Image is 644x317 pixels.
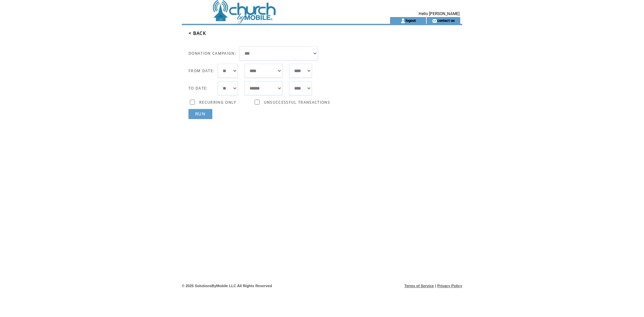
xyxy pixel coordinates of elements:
[189,86,208,91] span: TO DATE:
[199,100,236,105] span: RECURRING ONLY
[432,18,437,23] img: contact_us_icon.gif
[406,18,416,22] a: logout
[189,51,236,56] span: DONATION CAMPAIGN:
[419,11,460,16] span: Hello [PERSON_NAME]
[189,109,212,119] a: RUN
[182,284,272,288] span: © 2025 SolutionsByMobile LLC All Rights Reserved
[437,18,455,22] a: contact us
[400,18,406,23] img: account_icon.gif
[264,100,330,105] span: UNSUCCESSFUL TRANSACTIONS
[437,284,462,288] a: Privacy Policy
[405,284,434,288] a: Terms of Service
[435,284,436,288] span: |
[189,30,206,36] a: < BACK
[189,68,214,73] span: FROM DATE:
